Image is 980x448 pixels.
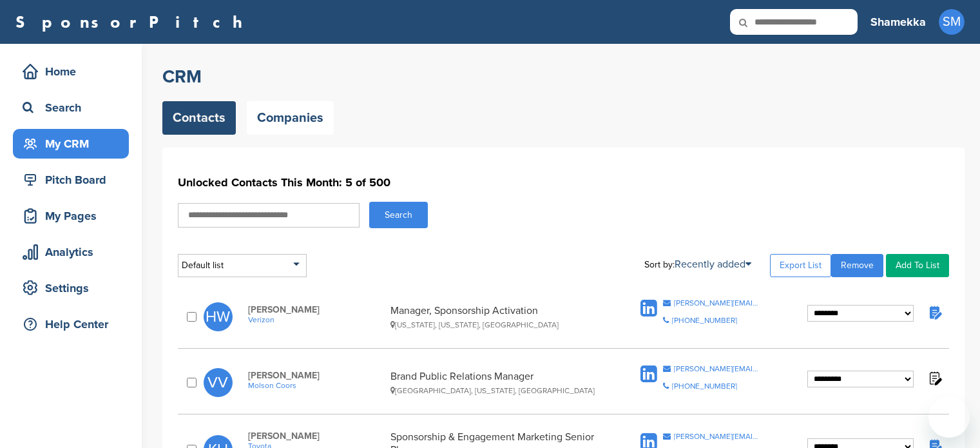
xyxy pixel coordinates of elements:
[13,273,129,303] a: Settings
[19,277,129,300] div: Settings
[870,8,926,36] a: Shamekka
[19,313,129,336] div: Help Center
[13,165,129,195] a: Pitch Board
[939,9,965,35] span: SM
[672,317,737,324] div: [PHONE_NUMBER]
[928,396,970,438] iframe: Button to launch messaging window
[15,14,251,30] a: SponsorPitch
[247,101,334,135] a: Companies
[13,57,129,86] a: Home
[674,433,760,440] div: [PERSON_NAME][EMAIL_ADDRESS][PERSON_NAME][DOMAIN_NAME]
[248,381,385,390] a: Molson Coors
[13,201,129,231] a: My Pages
[19,96,129,119] div: Search
[390,304,604,329] div: Manager, Sponsorship Activation
[390,320,604,329] div: [US_STATE], [US_STATE], [GEOGRAPHIC_DATA]
[13,309,129,339] a: Help Center
[13,93,129,122] a: Search
[19,132,129,155] div: My CRM
[162,101,236,135] a: Contacts
[178,171,949,194] h1: Unlocked Contacts This Month: 5 of 500
[831,254,883,277] a: Remove
[248,315,385,324] a: Verizon
[248,431,385,442] span: [PERSON_NAME]
[162,65,965,88] h2: CRM
[204,302,233,331] span: HW
[13,129,129,159] a: My CRM
[369,202,428,228] button: Search
[675,258,751,271] a: Recently added
[770,254,831,277] a: Export List
[19,60,129,83] div: Home
[178,254,307,277] div: Default list
[390,370,604,395] div: Brand Public Relations Manager
[248,304,385,315] span: [PERSON_NAME]
[19,240,129,264] div: Analytics
[674,365,760,373] div: [PERSON_NAME][EMAIL_ADDRESS][PERSON_NAME][DOMAIN_NAME]
[390,386,604,395] div: [GEOGRAPHIC_DATA], [US_STATE], [GEOGRAPHIC_DATA]
[870,13,926,31] h3: Shamekka
[886,254,949,277] a: Add To List
[927,370,943,386] img: Notes
[19,204,129,228] div: My Pages
[13,237,129,267] a: Analytics
[672,382,737,390] div: [PHONE_NUMBER]
[674,299,760,307] div: [PERSON_NAME][EMAIL_ADDRESS][PERSON_NAME][DOMAIN_NAME]
[644,259,751,269] div: Sort by:
[248,370,385,381] span: [PERSON_NAME]
[19,168,129,191] div: Pitch Board
[204,368,233,397] span: VV
[927,304,943,320] img: Notes fill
